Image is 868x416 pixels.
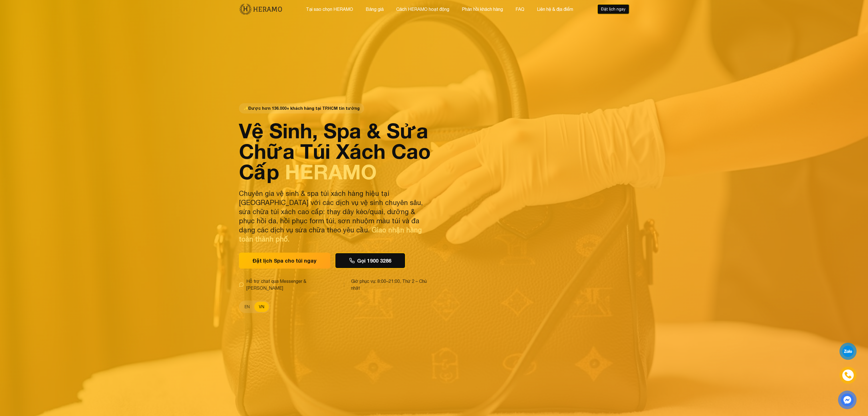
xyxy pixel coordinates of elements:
button: VN [254,302,269,312]
span: Được hơn 136.000+ khách hàng tại TP.HCM tin tưởng [239,103,364,113]
button: Đặt lịch Spa cho túi ngay [239,253,330,269]
button: FAQ [514,5,526,13]
button: Đặt lịch ngay [597,4,629,14]
p: Chuyên gia vệ sinh & spa túi xách hàng hiệu tại [GEOGRAPHIC_DATA] với các dịch vụ vệ sinh chuyên ... [239,189,431,243]
button: Liên hệ & địa điểm [535,5,575,13]
span: star [243,105,248,111]
h1: Vệ Sinh, Spa & Sửa Chữa Túi Xách Cao Cấp [239,120,431,182]
button: Phản hồi khách hàng [460,5,505,13]
button: Cách HERAMO hoạt động [394,5,451,13]
span: Giao nhận hàng toàn thành phố. [239,226,422,243]
span: HERAMO [285,159,377,184]
a: phone-icon [839,367,856,383]
button: Gọi 1900 3286 [335,253,406,269]
button: Tại sao chọn HERAMO [304,5,355,13]
span: Giờ phục vụ: 8:00–21:00, Thứ 2 – Chủ nhật [351,278,431,291]
img: new-logo.3f60348b.png [239,3,283,15]
span: Hỗ trợ chat qua Messenger & [PERSON_NAME] [246,278,337,291]
button: Bảng giá [364,5,385,13]
button: EN [240,302,254,312]
img: phone-icon [845,372,851,379]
